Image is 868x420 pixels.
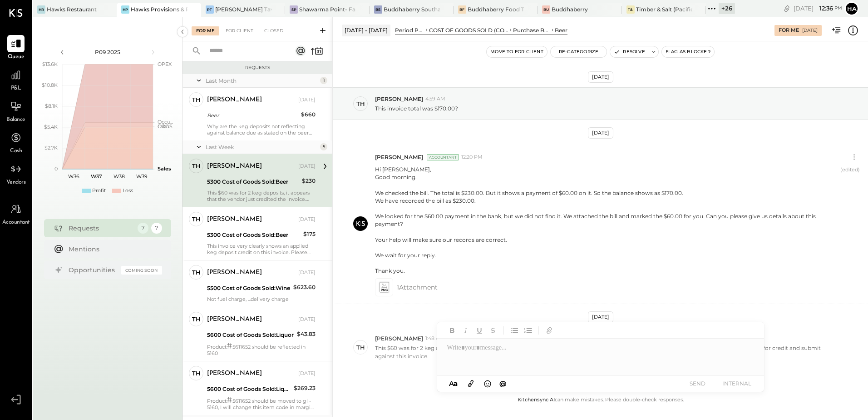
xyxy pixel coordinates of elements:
p: This $60 was for 2 keg deposits, it appears that the vendor just credited the invoice. But did no... [375,344,837,360]
span: a [454,379,458,388]
div: COST OF GOODS SOLD (COGS) [429,26,508,34]
div: Shawarma Point- Fareground [299,5,355,13]
text: $8.1K [45,103,58,109]
div: Why are the keg deposits not reflecting against balance due as stated on the beer invoices? [207,123,316,136]
div: [PERSON_NAME] [207,315,262,324]
div: Requests [69,224,133,233]
a: Cash [0,129,31,155]
button: Ha [844,1,859,16]
span: Balance [6,116,25,124]
div: Buddhaberry Food Truck [468,5,524,13]
div: Buddhaberry [552,5,588,13]
span: Queue [8,53,25,61]
button: Resolve [610,46,648,57]
div: 7 [151,223,162,234]
a: Vendors [0,160,31,187]
button: Strikethrough [487,325,499,336]
div: $175 [303,230,316,239]
button: SEND [680,377,716,390]
span: [PERSON_NAME] [375,95,423,103]
p: This invoice total was $170.00? [375,105,458,112]
div: 5600 Cost of Goods Sold:Liquor [207,330,294,340]
div: Last Month [206,77,318,85]
div: [DATE] - [DATE] [342,25,390,36]
div: [PERSON_NAME] [207,95,262,105]
div: For Me [779,27,799,34]
text: OPEX [158,61,172,67]
div: Loss [123,187,133,195]
div: Product 5611652 should be moved to gl - 5160, I will change this item code in margin edge to refl... [207,397,316,410]
button: @ [497,378,509,389]
span: 12:20 PM [461,154,483,161]
div: This $60 was for 2 keg deposits, it appears that the vendor just credited the invoice. But did no... [207,190,316,202]
div: $660 [301,110,316,119]
div: Th [192,95,201,104]
text: W37 [90,173,102,180]
button: Italic [460,325,472,336]
div: copy link [782,4,791,13]
span: # [227,395,232,405]
span: 4:59 AM [425,95,445,103]
div: [DATE] [298,370,316,377]
div: For Client [221,26,258,35]
text: Occu... [158,119,173,125]
div: Accountant [427,154,459,160]
text: Sales [158,165,171,172]
a: Accountant [0,200,31,227]
div: Hawks Restaurant [47,5,97,13]
text: $13.6K [42,61,58,67]
div: PT [206,5,214,14]
span: [PERSON_NAME] [375,335,423,342]
div: [DATE] [298,163,316,170]
div: Requests [187,65,328,71]
button: Move to for client [487,46,547,57]
text: W38 [113,173,124,180]
div: 5300 Cost of Goods Sold:Beer [207,230,301,240]
div: Mentions [69,245,158,254]
text: 0 [54,165,58,172]
span: # [227,341,232,351]
div: Th [192,268,201,277]
div: Profit [92,187,106,195]
div: $623.60 [293,283,316,292]
text: $2.7K [44,145,58,151]
p: Hi [PERSON_NAME], Good morning. We checked the bill. The total is $230.00. But it shows a payment... [375,165,837,275]
div: $43.83 [297,330,316,339]
div: [DATE] [802,27,818,34]
a: P&L [0,66,31,93]
div: Purchase Beer [513,26,550,34]
div: Bu [542,5,550,14]
span: (edited) [840,166,860,275]
div: 5300 Cost of Goods Sold:Beer [207,177,299,186]
text: W36 [68,173,79,180]
button: Ordered List [522,325,534,336]
div: Closed [260,26,288,35]
button: Bold [446,325,458,336]
span: [PERSON_NAME] [375,153,423,161]
div: 5500 Cost of Goods Sold:Wine [207,284,291,293]
div: $230 [302,176,316,185]
text: $10.8K [42,82,58,88]
button: Flag as Blocker [662,46,714,57]
div: [DATE] [298,269,316,276]
div: [DATE] [588,127,613,139]
span: Vendors [6,179,26,187]
div: [PERSON_NAME] Tavern [215,5,271,13]
div: Th [192,162,201,170]
div: Last Week [206,143,318,151]
div: [PERSON_NAME] [207,215,262,224]
div: $269.23 [294,384,316,393]
div: Beer [207,111,298,120]
div: + 26 [719,3,735,14]
div: Th [192,315,201,324]
div: HP [121,5,129,14]
div: Product 5611652 should be reflected in 5160 [207,343,316,356]
button: INTERNAL [719,377,755,390]
div: [DATE] [794,4,842,13]
div: [DATE] [588,71,613,83]
div: 5600 Cost of Goods Sold:Liquor [207,385,291,394]
div: P09 2025 [69,48,146,56]
div: This invoice very clearly shows an applied keg deposit credit on this invoice. Please apply and r... [207,243,316,255]
div: Not fuel charge, ...delivery charge [207,296,316,302]
a: Balance [0,98,31,124]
